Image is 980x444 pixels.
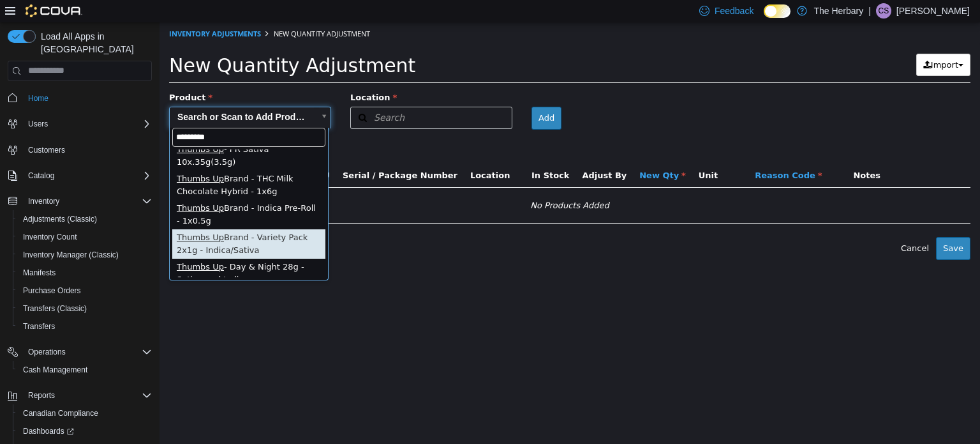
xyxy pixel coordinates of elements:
[18,362,93,378] a: Cash Management
[28,145,65,155] span: Customers
[17,240,64,249] span: Thumbs Up
[13,148,166,178] div: Brand - THC Milk Chocolate Hybrid - 1x6g
[23,388,60,403] button: Reports
[18,424,79,439] a: Dashboards
[23,116,152,132] span: Users
[18,283,152,298] span: Purchase Orders
[13,264,157,282] button: Manifests
[23,344,152,360] span: Operations
[23,303,87,314] span: Transfers (Classic)
[13,246,157,264] button: Inventory Manager (Classic)
[764,4,791,18] input: Dark Mode
[23,232,77,242] span: Inventory Count
[23,344,71,360] button: Operations
[13,361,157,379] button: Cash Management
[18,247,124,263] a: Inventory Manager (Classic)
[23,426,74,436] span: Dashboards
[23,408,98,418] span: Canadian Compliance
[23,142,70,158] a: Customers
[13,300,157,318] button: Transfers (Classic)
[3,343,157,361] button: Operations
[13,318,157,335] button: Transfers
[13,178,166,207] div: Brand - Indica Pre-Roll - 1x0.5g
[13,236,166,266] div: - Day & Night 28g - Sativa and Indica
[17,122,64,132] span: Thumbs Up
[896,3,970,19] p: [PERSON_NAME]
[23,194,152,209] span: Inventory
[18,319,152,334] span: Transfers
[13,119,166,148] div: - PR Sativa 10x.35g(3.5g)
[18,283,86,298] a: Purchase Orders
[23,214,97,224] span: Adjustments (Classic)
[3,387,157,404] button: Reports
[715,4,754,17] span: Feedback
[17,151,64,161] span: Thumbs Up
[23,321,55,332] span: Transfers
[13,422,157,440] a: Dashboards
[28,196,59,206] span: Inventory
[18,362,152,378] span: Cash Management
[36,30,152,56] span: Load All Apps in [GEOGRAPHIC_DATA]
[3,167,157,185] button: Catalog
[13,210,157,228] button: Adjustments (Classic)
[23,142,152,158] span: Customers
[3,192,157,210] button: Inventory
[868,3,871,19] p: |
[18,211,102,227] a: Adjustments (Classic)
[23,365,87,375] span: Cash Management
[13,228,157,246] button: Inventory Count
[23,168,59,183] button: Catalog
[23,116,53,132] button: Users
[879,3,889,19] span: CS
[18,301,92,316] a: Transfers (Classic)
[3,141,157,159] button: Customers
[28,119,48,129] span: Users
[18,229,82,245] a: Inventory Count
[18,247,152,263] span: Inventory Manager (Classic)
[28,171,54,181] span: Catalog
[764,18,764,19] span: Dark Mode
[13,282,157,300] button: Purchase Orders
[18,265,152,280] span: Manifests
[26,4,82,17] img: Cova
[28,347,66,357] span: Operations
[23,168,152,183] span: Catalog
[23,388,152,403] span: Reports
[18,406,103,421] a: Canadian Compliance
[13,207,166,236] div: Brand - Variety Pack 2x1g - Indica/Sativa
[17,210,64,220] span: Thumbs Up
[18,265,61,280] a: Manifests
[876,3,891,19] div: Carolyn Stona
[3,89,157,107] button: Home
[13,404,157,422] button: Canadian Compliance
[28,93,48,103] span: Home
[18,406,152,421] span: Canadian Compliance
[813,3,863,19] p: The Herbary
[23,194,64,209] button: Inventory
[3,115,157,133] button: Users
[18,229,152,245] span: Inventory Count
[23,250,119,260] span: Inventory Manager (Classic)
[18,319,60,334] a: Transfers
[23,286,81,296] span: Purchase Orders
[23,268,56,278] span: Manifests
[23,90,152,106] span: Home
[23,91,54,106] a: Home
[28,390,55,401] span: Reports
[18,211,152,227] span: Adjustments (Classic)
[18,424,152,439] span: Dashboards
[17,181,64,190] span: Thumbs Up
[18,301,152,316] span: Transfers (Classic)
